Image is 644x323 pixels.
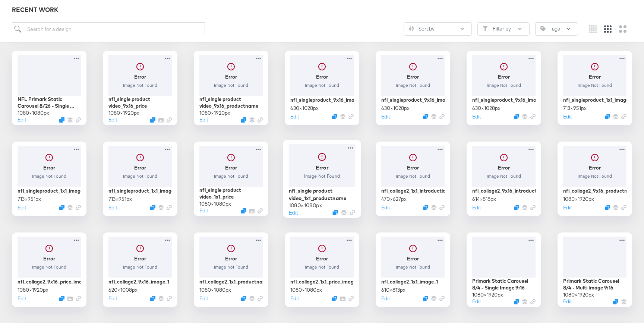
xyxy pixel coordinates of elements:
div: Primark Static Carousel 8/4 - Single Image 9:16 [472,278,536,291]
div: ErrorImage Not Foundnfl_collage2_1x1_introduction_image_1470×627pxEditDuplicate [376,142,450,216]
div: 1080 × 1080 px [199,286,231,294]
div: nfl_collage2_1x1_image_1 [381,278,438,285]
svg: Link [350,210,356,215]
svg: Tag [540,26,546,31]
div: nfl_collage2_1x1_price_image [290,278,354,285]
svg: Link [167,205,172,210]
button: Edit [18,204,26,211]
button: Edit [290,295,299,302]
div: nfl_collage2_9x16_productname_image [563,187,626,194]
button: Edit [199,295,208,302]
div: ErrorImage Not Foundnfl_collage2_1x1_price_image1080×1080pxEditDuplicate [285,232,359,307]
button: Duplicate [332,114,337,119]
div: nfl_collage2_1x1_introduction_image_1 [381,187,445,194]
div: 630 × 1028 px [290,105,319,112]
svg: Duplicate [241,208,246,213]
svg: Duplicate [423,205,428,210]
svg: Duplicate [332,210,338,215]
svg: Duplicate [332,296,337,301]
button: Edit [199,207,208,214]
button: Edit [563,298,572,305]
div: 630 × 1028 px [472,105,501,112]
div: 713 × 951 px [563,105,587,112]
button: SlidersSort by [404,22,472,36]
button: Edit [199,116,208,123]
svg: Sliders [409,26,414,31]
svg: Link [530,205,536,210]
div: 1080 × 1920 px [472,291,503,298]
div: ErrorImage Not Foundnfl_single product video_9x16_price1080×1920pxEditDuplicate [103,51,177,125]
button: Duplicate [423,114,428,119]
div: ErrorImage Not Foundnfl_collage2_9x16_introduction_image_1614×818pxEditDuplicate [467,142,541,216]
svg: Medium grid [604,25,612,33]
svg: Link [348,296,354,301]
svg: Small grid [589,25,597,33]
input: Search for a design [12,22,205,36]
div: nfl_singleproduct_9x16_image_3 [290,96,354,104]
div: nfl_singleproduct_9x16_image_2 [381,96,445,104]
svg: Link [621,205,626,210]
svg: Link [439,296,445,301]
svg: Link [348,114,354,119]
svg: Duplicate [59,296,64,301]
div: ErrorImage Not Foundnfl_single product video_1x1_productname1080×1080pxEditDuplicate [283,140,361,218]
button: Duplicate [605,114,610,119]
div: 1080 × 1080 px [199,200,231,208]
svg: Duplicate [514,205,519,210]
button: Edit [108,204,117,211]
div: nfl_single product video_1x1_price [199,187,263,200]
svg: Duplicate [150,296,155,301]
svg: Duplicate [59,205,64,210]
button: Duplicate [423,296,428,301]
div: 610 × 813 px [381,286,405,294]
div: nfl_collage2_1x1_productname_image [199,278,263,285]
div: ErrorImage Not Foundnfl_singleproduct_1x1_image_2713×951pxEditDuplicate [12,142,86,216]
svg: Duplicate [150,205,155,210]
div: ErrorImage Not Foundnfl_collage2_9x16_price_image1080×1920pxEditDuplicate [12,232,86,307]
div: 614 × 818 px [472,196,496,203]
div: Primark Static Carousel 8/4 - Multi Image 9:161080×1920pxEditDuplicate [558,232,632,307]
svg: Filter [483,26,488,31]
div: ErrorImage Not Foundnfl_single product video_1x1_price1080×1080pxEditDuplicate [194,142,268,216]
div: ErrorImage Not Foundnfl_collage2_9x16_productname_image1080×1920pxEditDuplicate [558,142,632,216]
div: ErrorImage Not Foundnfl_collage2_9x16_image_1620×1008pxEditDuplicate [103,232,177,307]
div: NFL Primark Static Carousel 8/26 - Single Image1080×1080pxEditDuplicate [12,51,86,125]
div: 1080 × 1920 px [108,110,139,117]
div: nfl_singleproduct_1x1_image_1 [108,187,172,194]
div: nfl_singleproduct_9x16_image_1 [472,96,536,104]
svg: Link [76,205,81,210]
div: 713 × 951 px [108,196,132,203]
div: nfl_single product video_9x16_productname [199,96,263,110]
div: nfl_single product video_1x1_productname [289,187,356,202]
button: FilterFilter by [477,22,530,36]
div: 470 × 627 px [381,196,407,203]
div: nfl_collage2_9x16_image_1 [108,278,169,285]
button: Duplicate [514,299,519,304]
button: Edit [563,113,572,120]
div: 1080 × 1080 px [290,286,322,294]
div: NFL Primark Static Carousel 8/26 - Single Image [18,96,81,110]
svg: Duplicate [59,117,64,123]
div: 620 × 1008 px [108,286,138,294]
button: Edit [472,204,481,211]
div: ErrorImage Not Foundnfl_singleproduct_1x1_image_3713×951pxEditDuplicate [558,51,632,125]
svg: Link [258,296,263,301]
svg: Link [167,296,172,301]
svg: Duplicate [605,205,610,210]
div: Primark Static Carousel 8/4 - Single Image 9:161080×1920pxEditDuplicate [467,232,541,307]
div: 630 × 1028 px [381,105,410,112]
svg: Duplicate [241,117,246,123]
div: 1080 × 1920 px [563,291,594,298]
div: 713 × 951 px [18,196,41,203]
div: ErrorImage Not Foundnfl_singleproduct_9x16_image_3630×1028pxEditDuplicate [285,51,359,125]
svg: Duplicate [613,299,618,304]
